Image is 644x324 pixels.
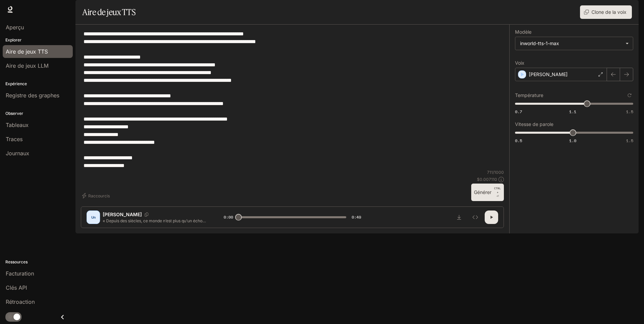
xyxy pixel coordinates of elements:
[626,138,633,143] span: 1.5
[471,184,504,201] button: GénérerCTRL +⏎
[515,122,553,127] p: Vitesse de parole
[469,210,482,224] button: Inspecter
[103,218,207,224] p: « Depuis des siècles, ce monde n’est plus qu’un écho de ce qu’il fut autrefois. Les dieux ont dis...
[477,176,497,182] p: $
[142,213,151,217] button: Copier l’identifiant vocal
[626,109,633,115] span: 1.5
[591,8,626,17] font: Clone de la voix
[515,61,524,65] p: Voix
[515,138,522,143] span: 0.5
[520,40,622,47] div: inworld-tts-1-max
[480,177,497,182] font: 0.007110
[487,170,493,175] font: 711
[515,30,532,34] p: Modèle
[474,188,491,197] font: Générer
[82,5,135,19] h1: Aire de jeux TTS
[494,186,501,194] p: CTRL +
[580,5,632,19] button: Clone de la voix
[496,195,499,198] font: ⏎
[103,211,142,218] p: [PERSON_NAME]
[81,190,112,201] button: Raccourcis
[88,192,110,199] font: Raccourcis
[515,93,543,98] p: Température
[452,210,466,224] button: Télécharger l’audio
[224,214,233,221] span: 0:00
[621,301,637,317] iframe: Intercom live chat
[515,109,522,115] span: 0.7
[515,37,633,50] div: inworld-tts-1-max
[88,212,99,223] div: Un
[487,169,504,175] p: / 1000
[529,71,568,78] p: [PERSON_NAME]
[626,92,633,99] button: Réinitialiser les paramètres par défaut
[352,214,361,221] span: 0:49
[569,138,576,143] span: 1.0
[569,109,576,115] span: 1.1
